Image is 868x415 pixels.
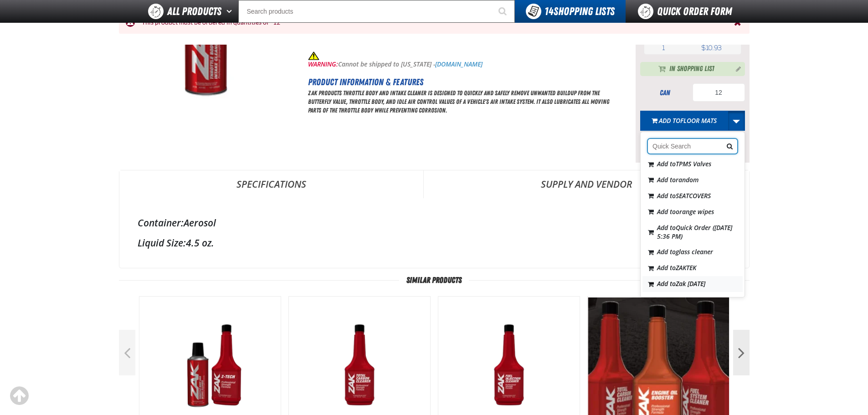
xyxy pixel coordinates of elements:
a: Supply and Vendor [424,170,749,198]
a: More Actions [728,111,745,131]
span: orange wipes [676,207,714,216]
button: Manage current product in the Shopping List [729,63,743,74]
button: Add toFLOOR MATS [640,111,728,131]
button: Add toQuick Order ([DATE] 5:36 PM) [642,220,743,245]
label: Container: [138,216,184,229]
span: ZAKTEK [676,264,696,272]
button: Next [733,330,750,375]
button: Add toorange wipes [642,204,743,220]
span: Similar Products [399,276,469,285]
span: WARNING: [308,60,338,68]
span: Shopping Lists [544,5,615,18]
input: Product Quantity [693,83,745,102]
span: Quick Order ([DATE] 5:36 PM) [657,223,732,241]
td: $10.93 [683,41,740,54]
button: Add toSEATCOVERS [642,188,743,204]
span: random [676,175,699,184]
div: Aerosol [138,216,731,229]
span: Add to [657,207,714,216]
span: SEATCOVERS [676,191,711,200]
span: All Products [167,3,221,20]
label: Liquid Size: [138,236,186,249]
button: Add toglass cleaner [642,245,743,261]
div: Scroll to the top [9,386,29,406]
span: Add to [657,175,699,184]
a: Specifications [119,170,423,198]
a: [DOMAIN_NAME] [435,60,483,68]
span: In Shopping List [669,64,714,75]
input: Search shopping lists [648,139,737,154]
p: ZAK Products Throttle Body and Intake Cleaner is designed to quickly and safely remove unwanted b... [308,89,613,115]
div: 4.5 oz. [138,236,731,249]
span: FLOOR MATS [680,116,717,125]
button: Add toTPMS Valves [642,156,743,172]
h2: Product Information & Features [308,75,613,89]
button: Add toZak [DATE] [642,276,743,292]
span: Add to [657,279,705,288]
span: Add to [657,248,713,256]
strong: 14 [544,5,554,18]
span: Add to [657,159,711,168]
img: P65 Warning [308,51,319,61]
span: glass cleaner [676,248,713,256]
span: TPMS Valves [676,159,711,168]
span: Zak [DATE] [676,279,705,288]
div: can [640,88,690,98]
span: Add to [657,264,696,272]
span: Add to [657,191,711,200]
p: Cannot be shipped to [US_STATE] - [308,51,613,69]
span: 1 [662,44,665,52]
button: Add torandom [642,172,743,188]
span: You must order this product in increments of 12 [640,131,745,151]
span: Add to [657,223,732,241]
button: Add toZAKTEK [642,261,743,277]
span: Add to [659,116,717,125]
div: More Actions [640,132,745,297]
button: Previous [119,330,135,375]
